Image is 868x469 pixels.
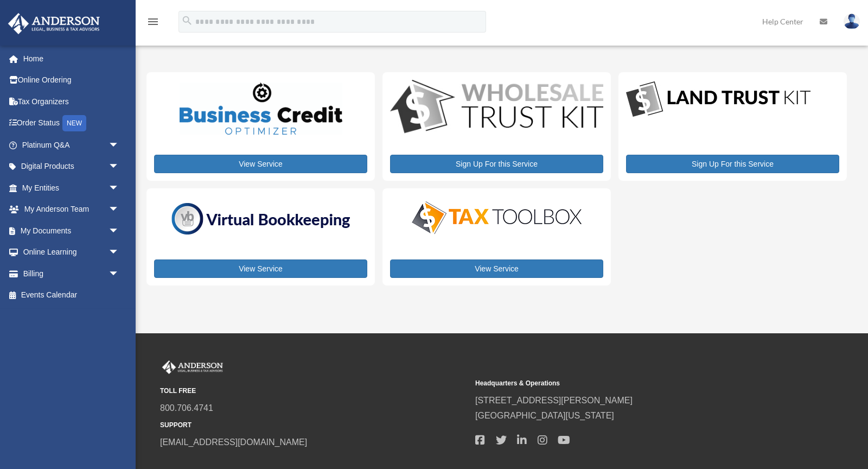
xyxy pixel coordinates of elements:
[108,177,130,199] span: arrow_drop_down
[8,91,136,112] a: Tax Organizers
[108,156,130,178] span: arrow_drop_down
[8,263,136,284] a: Billingarrow_drop_down
[8,199,136,220] a: My Anderson Teamarrow_drop_down
[390,155,603,173] a: Sign Up For this Service
[108,220,130,242] span: arrow_drop_down
[844,14,860,29] img: User Pic
[146,19,159,28] a: menu
[160,360,225,375] img: Anderson Advisors Platinum Portal
[8,48,136,69] a: Home
[8,242,136,263] a: Online Learningarrow_drop_down
[5,13,103,34] img: Anderson Advisors Platinum Portal
[108,199,130,221] span: arrow_drop_down
[8,134,136,156] a: Platinum Q&Aarrow_drop_down
[62,115,86,131] div: NEW
[8,177,136,199] a: My Entitiesarrow_drop_down
[390,259,603,278] a: View Service
[8,112,136,135] a: Order StatusNEW
[8,220,136,242] a: My Documentsarrow_drop_down
[626,80,810,119] img: LandTrust_lgo-1.jpg
[108,263,130,285] span: arrow_drop_down
[154,155,367,173] a: View Service
[390,80,603,136] img: WS-Trust-Kit-lgo-1.jpg
[160,420,468,431] small: SUPPORT
[626,155,839,173] a: Sign Up For this Service
[160,438,307,447] a: [EMAIL_ADDRESS][DOMAIN_NAME]
[160,385,468,397] small: TOLL FREE
[475,411,614,420] a: [GEOGRAPHIC_DATA][US_STATE]
[160,403,213,413] a: 800.706.4741
[181,15,193,27] i: search
[154,259,367,278] a: View Service
[108,242,130,264] span: arrow_drop_down
[8,284,136,306] a: Events Calendar
[475,378,783,389] small: Headquarters & Operations
[108,134,130,156] span: arrow_drop_down
[8,69,136,91] a: Online Ordering
[146,15,159,28] i: menu
[8,156,130,178] a: Digital Productsarrow_drop_down
[475,396,633,405] a: [STREET_ADDRESS][PERSON_NAME]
